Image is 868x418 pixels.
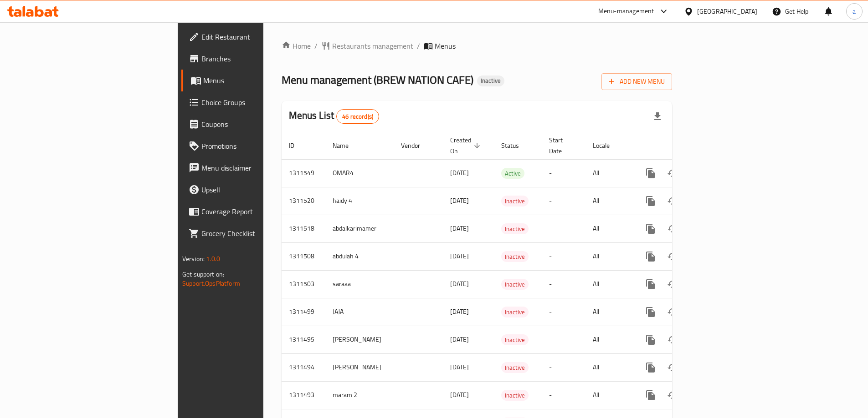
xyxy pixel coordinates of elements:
span: Branches [201,53,315,64]
span: Menus [203,75,315,86]
td: saraaa [325,270,394,298]
td: All [586,215,632,242]
td: - [542,270,586,298]
li: / [417,40,420,51]
div: Inactive [501,362,529,373]
td: All [586,270,632,298]
span: 1.0.0 [206,253,220,265]
div: Inactive [477,76,504,86]
a: Choice Groups [181,91,323,113]
span: Locale [593,140,621,151]
span: Coupons [201,119,315,130]
div: Inactive [501,223,529,234]
th: Actions [632,132,734,160]
span: [DATE] [450,222,469,234]
td: maram 2 [325,381,394,409]
button: Change Status [662,190,683,212]
td: - [542,159,586,187]
a: Edit Restaurant [181,26,323,48]
div: Export file [647,106,668,127]
a: Coverage Report [181,201,323,222]
span: Menu management ( BREW NATION CAFE ) [282,70,473,90]
button: Change Status [662,384,683,406]
nav: breadcrumb [282,40,672,51]
button: more [640,162,662,184]
span: Created On [450,135,483,156]
span: Grocery Checklist [201,228,315,239]
a: Support.OpsPlatform [182,277,240,289]
div: Inactive [501,390,529,401]
span: ID [289,140,306,151]
td: [PERSON_NAME] [325,326,394,353]
td: All [586,159,632,187]
a: Promotions [181,135,323,157]
td: haidy 4 [325,187,394,215]
button: more [640,246,662,267]
td: All [586,298,632,326]
button: Change Status [662,301,683,323]
span: Add New Menu [609,76,665,87]
span: a [853,6,856,16]
span: Menus [435,40,456,51]
span: Inactive [501,224,529,234]
span: Inactive [501,363,529,373]
td: - [542,326,586,353]
button: more [640,273,662,295]
td: - [542,242,586,270]
span: Get support on: [182,268,224,280]
a: Menu disclaimer [181,157,323,179]
button: more [640,357,662,378]
span: Edit Restaurant [201,31,315,42]
span: Inactive [501,335,529,345]
td: All [586,242,632,270]
span: Coverage Report [201,206,315,217]
button: Change Status [662,162,683,184]
a: Grocery Checklist [181,222,323,244]
button: Change Status [662,273,683,295]
td: - [542,298,586,326]
span: [DATE] [450,278,469,290]
span: Status [501,140,531,151]
td: All [586,326,632,353]
span: Menu disclaimer [201,162,315,173]
td: abdalkarimamer [325,215,394,242]
td: JAJA [325,298,394,326]
button: more [640,218,662,240]
a: Branches [181,48,323,70]
button: Change Status [662,357,683,378]
span: Inactive [501,307,529,317]
button: more [640,329,662,351]
span: Active [501,168,524,179]
span: [DATE] [450,195,469,206]
td: All [586,187,632,215]
button: Change Status [662,329,683,351]
span: Version: [182,253,205,265]
span: 46 record(s) [337,112,379,121]
td: All [586,381,632,409]
td: abdulah 4 [325,242,394,270]
span: Vendor [401,140,432,151]
div: Inactive [501,279,529,290]
span: [DATE] [450,389,469,401]
button: more [640,384,662,406]
span: Restaurants management [332,40,413,51]
span: [DATE] [450,250,469,262]
a: Restaurants management [321,40,413,51]
h2: Menus List [289,109,379,124]
button: Add New Menu [601,73,672,90]
td: - [542,381,586,409]
button: Change Status [662,218,683,240]
span: [DATE] [450,306,469,317]
span: Name [333,140,360,151]
div: Inactive [501,334,529,345]
span: Inactive [477,77,504,85]
td: - [542,187,586,215]
div: Menu-management [598,6,654,17]
span: Inactive [501,252,529,262]
span: [DATE] [450,333,469,345]
button: more [640,190,662,212]
div: [GEOGRAPHIC_DATA] [697,6,757,16]
div: Total records count [336,109,379,124]
td: - [542,215,586,242]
